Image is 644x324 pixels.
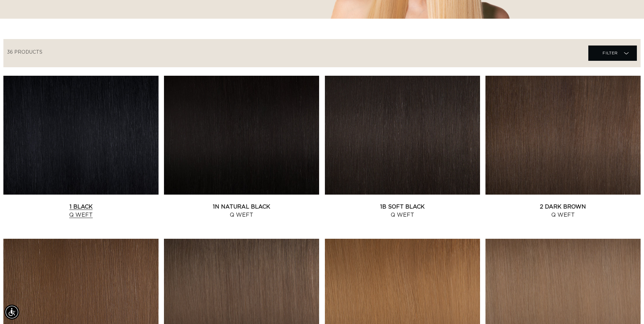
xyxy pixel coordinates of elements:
[588,46,637,61] summary: Filter
[7,50,42,55] span: 36 products
[4,305,19,320] div: Accessibility Menu
[164,203,319,219] a: 1N Natural Black Q Weft
[603,47,618,59] span: Filter
[3,203,159,219] a: 1 Black Q Weft
[485,203,641,219] a: 2 Dark Brown Q Weft
[325,203,480,219] a: 1B Soft Black Q Weft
